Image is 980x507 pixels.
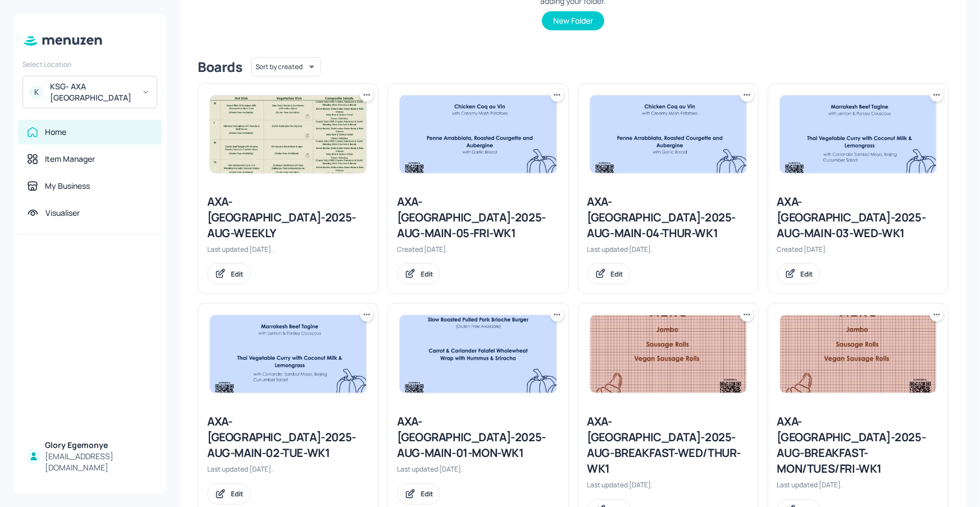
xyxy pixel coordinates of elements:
div: AXA-[GEOGRAPHIC_DATA]-2025-AUG-MAIN-04-THUR-WK1 [587,194,749,241]
div: Edit [231,269,243,279]
img: 2025-08-19-1755618010569z9ltvr0grxq.jpeg [400,315,556,393]
div: K [30,85,43,99]
div: Select Location [22,60,157,69]
div: Edit [231,489,243,499]
img: 2025-08-19-17556132535449bv67ghig1m.jpeg [780,315,936,393]
div: Last updated [DATE]. [207,245,369,254]
div: Item Manager [45,153,95,165]
div: Home [45,126,66,138]
div: Last updated [DATE]. [207,464,369,474]
div: Edit [801,269,813,279]
div: AXA-[GEOGRAPHIC_DATA]-2025-AUG-MAIN-03-WED-WK1 [777,194,939,241]
div: AXA-[GEOGRAPHIC_DATA]-2025-AUG-BREAKFAST-WED/THUR-WK1 [587,414,749,477]
img: 2025-08-19-1755618391761s3255tvzl5h.jpeg [210,315,366,393]
div: Created [DATE]. [777,245,939,254]
div: Edit [611,269,623,279]
div: Created [DATE]. [397,245,559,254]
img: 2025-08-21-1755784949482k8k63voxr47.jpeg [210,96,366,173]
div: KSG- AXA [GEOGRAPHIC_DATA] [50,81,135,103]
div: Boards [198,58,242,76]
div: Last updated [DATE]. [777,480,939,490]
div: Edit [421,489,433,499]
div: AXA-[GEOGRAPHIC_DATA]-2025-AUG-MAIN-01-MON-WK1 [397,414,559,461]
img: 2025-08-19-1755618689763oz2x9qaml4.jpeg [400,96,556,173]
img: 2025-08-19-17556132535449bv67ghig1m.jpeg [590,315,746,393]
div: Last updated [DATE]. [587,480,749,490]
img: 2025-08-19-1755618391761s3255tvzl5h.jpeg [780,96,936,173]
div: [EMAIL_ADDRESS][DOMAIN_NAME] [45,451,153,473]
div: My Business [45,180,90,192]
div: AXA-[GEOGRAPHIC_DATA]-2025-AUG-WEEKLY [207,194,369,241]
div: Edit [421,269,433,279]
div: Last updated [DATE]. [587,245,749,254]
div: AXA-[GEOGRAPHIC_DATA]-2025-AUG-MAIN-02-TUE-WK1 [207,414,369,461]
div: Sort by created [251,56,321,78]
button: New Folder [542,11,604,30]
div: AXA-[GEOGRAPHIC_DATA]-2025-AUG-BREAKFAST-MON/TUES/FRI-WK1 [777,414,939,477]
div: Glory Egemonye [45,440,153,451]
div: AXA-[GEOGRAPHIC_DATA]-2025-AUG-MAIN-05-FRI-WK1 [397,194,559,241]
img: 2025-08-19-1755618689763oz2x9qaml4.jpeg [590,96,746,173]
div: Visualiser [45,207,80,219]
div: Last updated [DATE]. [397,464,559,474]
